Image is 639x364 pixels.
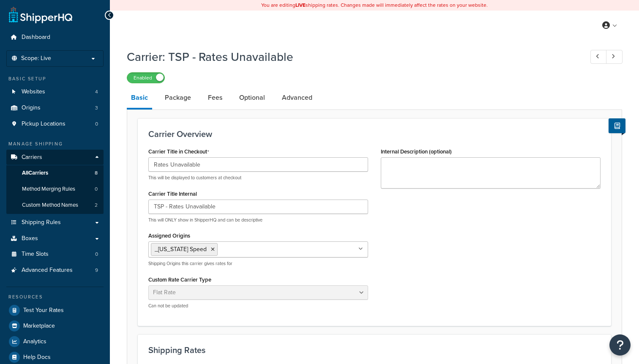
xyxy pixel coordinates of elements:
a: Dashboard [6,30,104,45]
span: 0 [95,120,98,128]
span: 0 [95,251,98,258]
span: Carriers [22,154,42,161]
li: Method Merging Rules [6,181,104,197]
a: Pickup Locations0 [6,116,104,132]
span: Analytics [23,338,46,345]
a: Time Slots0 [6,246,104,262]
a: Test Your Rates [6,303,104,318]
p: This will ONLY show in ShipperHQ and can be descriptive [148,217,368,223]
a: AllCarriers8 [6,165,104,181]
a: Websites4 [6,84,104,100]
a: Next Record [606,50,623,64]
a: Optional [235,88,269,108]
span: 4 [95,88,98,96]
span: Marketplace [23,323,55,330]
a: Method Merging Rules0 [6,181,104,197]
a: Package [161,88,195,108]
a: Advanced Features9 [6,263,104,278]
span: Boxes [22,235,38,242]
button: Show Help Docs [609,118,625,133]
a: Fees [204,88,227,108]
span: 3 [95,104,98,112]
label: Carrier Title Internal [148,191,197,197]
li: Custom Method Names [6,197,104,213]
li: Pickup Locations [6,116,104,132]
span: 2 [95,202,98,209]
span: Help Docs [23,354,51,361]
span: 0 [95,186,98,193]
a: Basic [127,88,152,109]
button: Open Resource Center [609,334,631,356]
span: Time Slots [22,251,49,258]
span: Custom Method Names [22,202,78,209]
span: _[US_STATE] Speed [155,245,207,254]
p: This will be displayed to customers at checkout [148,175,368,181]
li: Time Slots [6,246,104,262]
a: Advanced [278,88,317,108]
li: Websites [6,84,104,100]
label: Assigned Origins [148,233,190,239]
span: Pickup Locations [22,120,66,128]
a: Boxes [6,231,104,246]
a: Custom Method Names2 [6,197,104,213]
label: Carrier Title in Checkout [148,148,209,155]
a: Shipping Rules [6,215,104,230]
a: Carriers [6,150,104,165]
div: Basic Setup [6,75,104,82]
span: Origins [22,104,41,112]
p: Can not be updated [148,303,368,309]
label: Enabled [127,73,164,83]
span: Dashboard [22,34,50,41]
span: 9 [95,267,98,274]
label: Custom Rate Carrier Type [148,276,211,283]
span: Websites [22,88,45,96]
div: Resources [6,293,104,301]
span: Advanced Features [22,267,73,274]
a: Marketplace [6,318,104,334]
label: Internal Description (optional) [381,148,452,155]
li: Carriers [6,150,104,214]
span: All Carriers [22,170,48,177]
h3: Carrier Overview [148,129,601,139]
span: Method Merging Rules [22,186,75,193]
div: Manage Shipping [6,140,104,148]
span: Shipping Rules [22,219,61,226]
h3: Shipping Rates [148,345,601,355]
span: 8 [95,170,98,177]
h1: Carrier: TSP - Rates Unavailable [127,49,575,65]
a: Previous Record [590,50,607,64]
a: Analytics [6,334,104,349]
span: Test Your Rates [23,307,64,314]
li: Advanced Features [6,263,104,278]
a: Origins3 [6,100,104,116]
p: Shipping Origins this carrier gives rates for [148,260,368,267]
span: Scope: Live [21,55,51,62]
li: Origins [6,100,104,116]
b: LIVE [295,1,306,9]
